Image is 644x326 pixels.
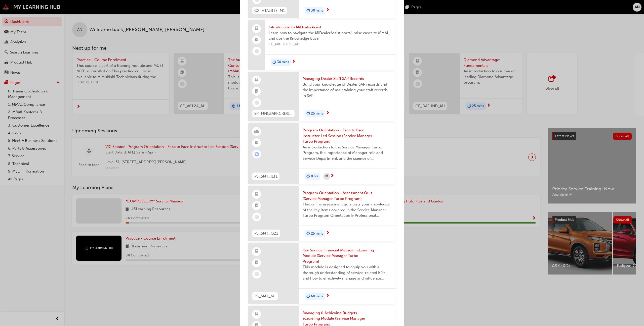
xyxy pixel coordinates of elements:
span: learningResourceType_ELEARNING-icon [255,311,258,317]
span: next-icon [326,111,330,116]
a: Introduction to MiDealerAssistLearn how to navigate the MiDealerAssist portal, raise cases to MMA... [248,20,396,70]
a: PS_SMT_ILT1Program Orientation - Face to Face Instructor Led Session (Service Manager Turbo Progr... [248,123,396,184]
span: Key Service Financial Metrics - eLearning Module (Service Manager Turbo Program) [303,247,392,264]
span: learningResourceType_ELEARNING-icon [255,191,258,198]
span: next-icon [330,174,334,178]
span: duration-icon [306,293,310,300]
span: duration-icon [306,8,310,14]
span: An introduction to the Service Manager Turbo Program, the importance of Manager role and Service ... [303,144,392,161]
span: Build your knowledge of Dealer SAP records and the importance of maintaining your staff records i... [303,82,392,99]
span: Program Orientation - Face to Face Instructor Led Session (Service Manager Turbo Program) [303,127,392,144]
span: PS_SMT_ILT1 [254,174,277,179]
span: duration-icon [306,230,310,237]
a: SP_MNGSAPRCRDS_M1Managing Dealer Staff SAP RecordsBuild your knowledge of Dealer SAP records and ... [248,72,396,121]
span: CX_HTALRTS_M1 [254,8,285,14]
span: booktick-icon [255,37,258,43]
span: learningResourceType_ELEARNING-icon [255,248,258,255]
span: duration-icon [306,173,310,180]
span: next-icon [292,60,296,64]
span: Learn how to navigate the MiDealerAssist portal, raise cases to MMAL, and use the Knowledge Base. [269,30,392,41]
span: booktick-icon [255,88,258,95]
span: PS_SMT_QZ1 [254,231,278,236]
span: Introduction to MiDealerAssist [269,24,392,30]
span: calendar-icon [326,173,328,179]
span: 25 mins [311,231,323,237]
span: 30 mins [311,8,323,14]
span: learningRecordVerb_ENROLL-icon [255,152,259,156]
a: PS_SMT_QZ1Program Orientation - Assessment Quiz (Service Manager Turbo Program)This online assess... [248,186,396,241]
span: learningResourceType_INSTRUCTOR_LED-icon [255,128,258,135]
span: 60 mins [311,294,323,299]
span: duration-icon [306,111,310,117]
span: next-icon [326,8,330,13]
span: next-icon [326,294,330,298]
span: booktick-icon [255,259,258,266]
span: 25 mins [311,111,323,117]
span: Program Orientation - Assessment Quiz (Service Manager Turbo Program) [303,190,392,201]
span: next-icon [326,231,330,235]
span: CF_MIDLRASST_M1 [269,41,392,47]
span: 8 hrs [311,174,318,179]
span: learningRecordVerb_NONE-icon [255,49,259,53]
span: duration-icon [272,59,276,66]
span: learningResourceType_ELEARNING-icon [255,77,258,83]
span: Managing Dealer Staff SAP Records [303,76,392,82]
span: 30 mins [277,59,289,65]
span: learningRecordVerb_NONE-icon [255,100,259,105]
span: laptop-icon [255,25,258,32]
span: booktick-icon [255,140,258,146]
span: learningRecordVerb_NONE-icon [255,215,259,219]
span: SP_MNGSAPRCRDS_M1 [254,111,293,117]
span: This online assessment quiz tests your knowledge of the key items covered in the Service Manager ... [303,201,392,219]
span: PS_SMT_M1 [254,293,276,299]
span: booktick-icon [255,202,258,209]
span: This module is designed to equip you with a thorough understanding of service-related KPIs and ho... [303,264,392,281]
a: PS_SMT_M1Key Service Financial Metrics - eLearning Module (Service Manager Turbo Program)This mod... [248,243,396,304]
span: learningRecordVerb_NONE-icon [255,272,259,276]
